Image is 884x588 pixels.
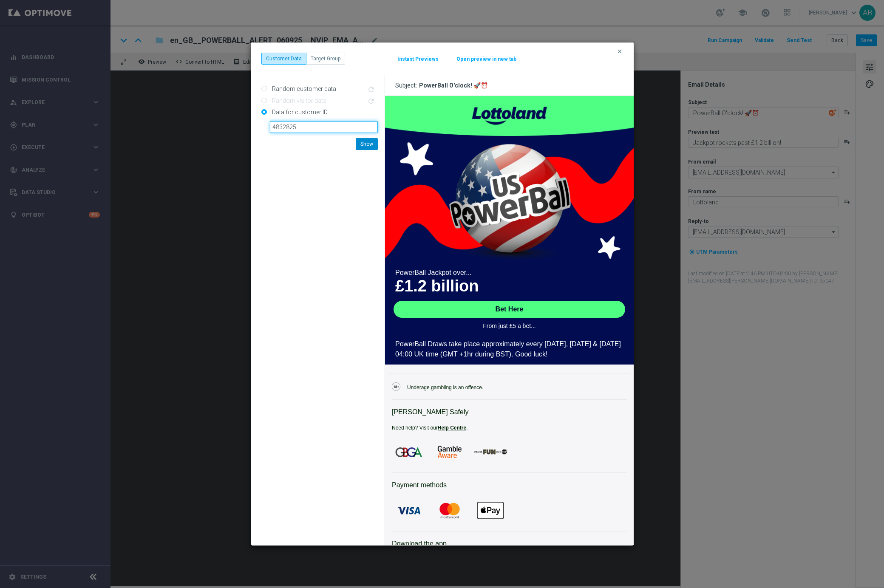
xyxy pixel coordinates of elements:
a: Bet Here [8,209,240,217]
img: Mastercard [48,401,82,428]
img: GBGA [7,342,41,370]
button: clear [616,48,626,55]
i: clear [616,48,623,55]
span: Need help? Visit our . [7,329,83,335]
button: Target Group [306,53,345,65]
button: Open preview in new tab [456,56,517,62]
span: Subject: [395,82,419,89]
span: PowerBall Jackpot over... [10,173,87,180]
img: Visa [7,401,41,428]
p: Payment methods [7,384,242,394]
img: Gamble aware [48,342,82,370]
img: When the fun stops [88,342,122,370]
p: PowerBall Draws take place approximately every [DATE], [DATE] & [DATE] 04:00 UK time (GMT +1hr du... [10,243,238,263]
button: Customer Data [261,53,306,65]
input: Enter ID [270,121,378,133]
div: ... [261,53,345,65]
label: Random customer data [270,85,336,93]
img: 18+ [7,286,15,295]
label: Data for customer ID: [270,108,329,116]
p: [PERSON_NAME] Safely [7,311,242,321]
label: Random visitor data [270,97,326,105]
img: Apple Pay [88,401,122,428]
button: Show [356,138,378,150]
div: PowerBall O'clock! 🚀⏰ [419,82,488,89]
a: Help Centre [53,329,81,335]
span: Bet Here [110,209,139,217]
p: Download the app [7,443,242,453]
button: Instant Previews [397,56,439,62]
p: £1.2 billion [10,181,238,200]
p: Underage gambling is an offence. [22,288,98,295]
